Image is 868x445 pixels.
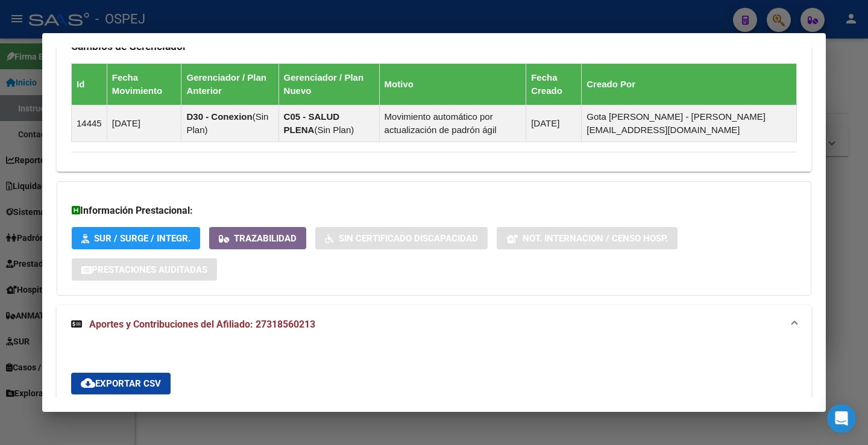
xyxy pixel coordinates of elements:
td: Movimiento automático por actualización de padrón ágil [379,105,526,142]
span: Trazabilidad [234,233,297,244]
button: Exportar CSV [71,373,171,394]
span: Exportar CSV [81,378,161,389]
td: [DATE] [526,105,582,142]
strong: C05 - SALUD PLENA [284,111,340,135]
span: Aportes y Contribuciones del Afiliado: 27318560213 [89,319,315,330]
td: ( ) [278,105,379,142]
button: Trazabilidad [209,227,306,249]
td: Gota [PERSON_NAME] - [PERSON_NAME][EMAIL_ADDRESS][DOMAIN_NAME] [582,105,797,142]
th: Gerenciador / Plan Anterior [181,64,278,105]
td: ( ) [181,105,278,142]
span: SUR / SURGE / INTEGR. [94,233,190,244]
span: Sin Plan [317,125,351,135]
mat-expansion-panel-header: Aportes y Contribuciones del Afiliado: 27318560213 [57,305,811,344]
mat-icon: cloud_download [81,376,95,390]
th: Motivo [379,64,526,105]
h3: Información Prestacional: [72,204,796,218]
button: Prestaciones Auditadas [72,258,217,281]
th: Fecha Creado [526,64,582,105]
th: Id [72,64,107,105]
th: Gerenciador / Plan Nuevo [278,64,379,105]
strong: D30 - Conexion [186,111,252,122]
span: Not. Internacion / Censo Hosp. [523,233,668,244]
th: Fecha Movimiento [107,64,181,105]
td: 14445 [72,105,107,142]
button: SUR / SURGE / INTEGR. [72,227,200,249]
span: Sin Certificado Discapacidad [339,233,478,244]
button: Not. Internacion / Censo Hosp. [497,227,678,249]
button: Sin Certificado Discapacidad [315,227,488,249]
th: Creado Por [582,64,797,105]
span: Prestaciones Auditadas [92,264,207,275]
div: Open Intercom Messenger [827,404,856,433]
td: [DATE] [107,105,181,142]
